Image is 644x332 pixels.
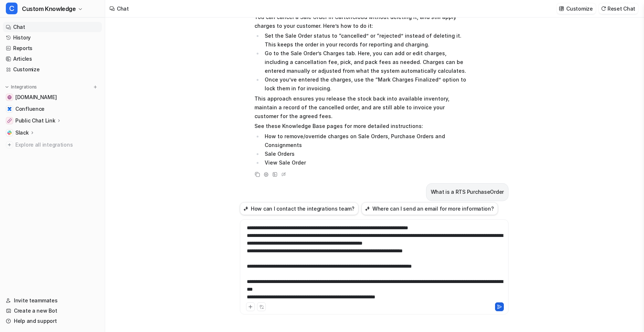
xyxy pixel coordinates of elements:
li: Sale Orders [262,150,468,158]
p: Integrations [11,84,37,90]
p: Public Chat Link [15,117,55,124]
img: reset [601,6,606,11]
span: C [6,3,18,14]
a: Chat [3,22,102,32]
img: Slack [7,131,12,135]
a: help.cartoncloud.com[DOMAIN_NAME] [3,92,102,102]
li: Set the Sale Order status to “cancelled” or “rejected” instead of deleting it. This keeps the ord... [262,31,468,49]
li: Go to the Sale Order’s Charges tab. Here, you can add or edit charges, including a cancellation f... [262,49,468,75]
span: [DOMAIN_NAME] [15,94,57,101]
a: Customize [3,64,102,75]
a: Create a new Bot [3,306,102,316]
li: View Sale Order [262,158,468,167]
img: Public Chat Link [7,118,12,123]
button: Reset Chat [599,3,638,14]
a: History [3,33,102,43]
li: Once you’ve entered the charges, use the “Mark Charges Finalized” option to lock them in for invo... [262,75,468,93]
li: How to remove/override charges on Sale Orders, Purchase Orders and Consignments [262,132,468,150]
p: Slack [15,129,29,136]
span: Confluence [15,105,45,113]
img: customize [559,6,564,11]
p: Customize [566,5,593,12]
p: This approach ensures you release the stock back into available inventory, maintain a record of t... [254,94,468,121]
a: Invite teammates [3,295,102,306]
button: Where can I send an email for more information? [361,202,498,215]
img: help.cartoncloud.com [7,95,12,99]
a: Articles [3,54,102,64]
a: ConfluenceConfluence [3,104,102,114]
img: Confluence [7,107,12,111]
img: explore all integrations [6,141,13,148]
p: What is a RTS PurchaseOrder [431,188,504,196]
p: See these Knowledge Base pages for more detailed instructions: [254,122,468,131]
button: Customize [557,3,595,14]
a: Reports [3,43,102,53]
span: Custom Knowledge [22,4,76,14]
img: expand menu [4,84,9,90]
p: You can cancel a Sale Order in CartonCloud without deleting it, and still apply charges to your c... [254,13,468,30]
span: Explore all integrations [15,139,99,151]
button: How can I contact the integrations team? [240,202,359,215]
a: Explore all integrations [3,140,102,150]
a: Help and support [3,316,102,326]
div: Chat [117,5,129,12]
button: Integrations [3,83,39,91]
img: menu_add.svg [93,84,98,90]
